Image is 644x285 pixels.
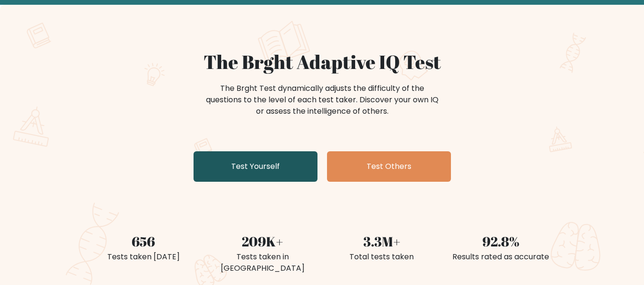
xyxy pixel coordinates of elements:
div: 92.8% [447,231,555,251]
a: Test Others [327,151,451,182]
div: 209K+ [209,231,317,251]
div: Total tests taken [328,251,436,263]
div: The Brght Test dynamically adjusts the difficulty of the questions to the level of each test take... [203,83,441,117]
div: 656 [90,231,197,251]
div: Tests taken [DATE] [90,251,197,263]
div: Tests taken in [GEOGRAPHIC_DATA] [209,251,317,274]
div: 3.3M+ [328,231,436,251]
a: Test Yourself [194,151,317,182]
h1: The Brght Adaptive IQ Test [90,50,555,73]
div: Results rated as accurate [447,251,555,263]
